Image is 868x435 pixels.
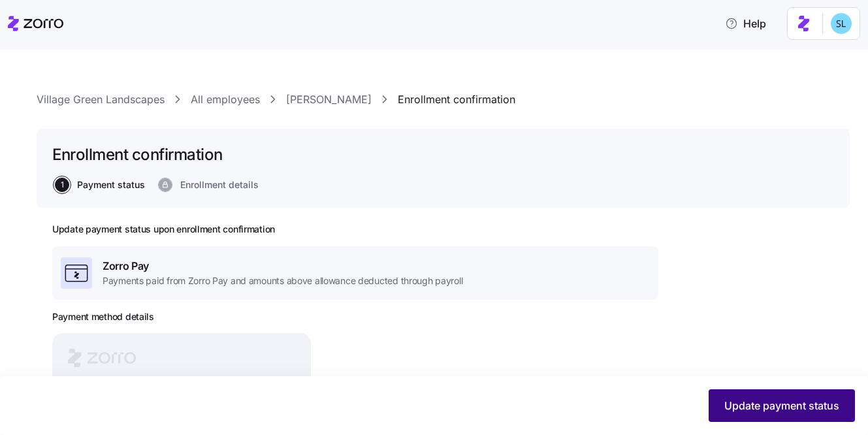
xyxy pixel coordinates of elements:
[709,389,855,422] button: Update payment status
[831,13,852,34] img: 7c620d928e46699fcfb78cede4daf1d1
[55,178,69,192] span: 1
[55,178,145,192] button: 1Payment status
[191,91,260,108] a: All employees
[286,91,372,108] a: [PERSON_NAME]
[725,16,766,31] span: Help
[180,180,259,189] span: Enrollment details
[103,274,462,287] span: Payments paid from Zorro Pay and amounts above allowance deducted through payroll
[724,398,839,413] span: Update payment status
[158,178,259,192] button: Enrollment details
[398,91,515,108] a: Enrollment confirmation
[37,91,165,108] a: Village Green Landscapes
[77,180,145,189] span: Payment status
[52,223,658,236] h2: Update payment status upon enrollment confirmation
[52,144,223,165] h1: Enrollment confirmation
[715,10,777,37] button: Help
[52,310,154,323] h3: Payment method details
[103,258,462,274] span: Zorro Pay
[52,178,145,192] a: 1Payment status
